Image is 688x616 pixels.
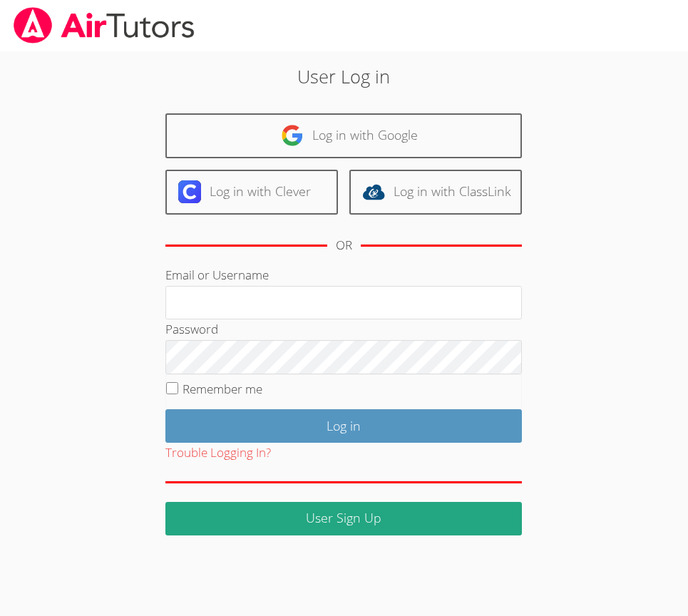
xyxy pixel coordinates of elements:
[96,63,592,90] h2: User Log in
[165,321,218,337] label: Password
[336,235,352,256] div: OR
[165,443,271,463] button: Trouble Logging In?
[165,502,522,535] a: User Sign Up
[178,180,201,203] img: clever-logo-6eab21bc6e7a338710f1a6ff85c0baf02591cd810cc4098c63d3a4b26e2feb20.svg
[165,170,338,215] a: Log in with Clever
[12,7,196,43] img: airtutors_banner-c4298cdbf04f3fff15de1276eac7730deb9818008684d7c2e4769d2f7ddbe033.png
[362,180,385,203] img: classlink-logo-d6bb404cc1216ec64c9a2012d9dc4662098be43eaf13dc465df04b49fa7ab582.svg
[349,170,522,215] a: Log in with ClassLink
[281,124,304,147] img: google-logo-50288ca7cdecda66e5e0955fdab243c47b7ad437acaf1139b6f446037453330a.svg
[183,381,262,397] label: Remember me
[165,267,269,283] label: Email or Username
[165,409,522,443] input: Log in
[165,113,522,158] a: Log in with Google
